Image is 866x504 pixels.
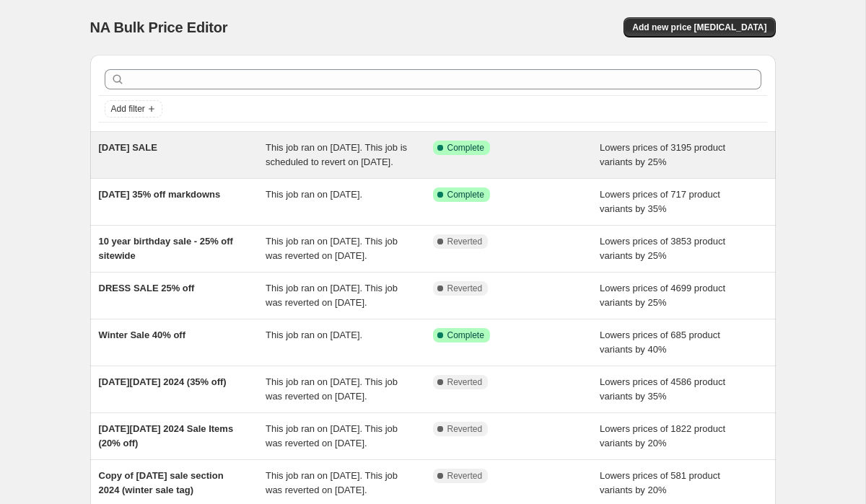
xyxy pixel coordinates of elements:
[99,423,234,448] span: [DATE][DATE] 2024 Sale Items (20% off)
[266,236,398,261] span: This job ran on [DATE]. This job was reverted on [DATE].
[600,423,725,448] span: Lowers prices of 1822 product variants by 20%
[266,376,398,402] span: This job ran on [DATE]. This job was reverted on [DATE].
[600,470,720,495] span: Lowers prices of 581 product variants by 20%
[600,330,720,355] span: Lowers prices of 685 product variants by 40%
[266,470,398,495] span: This job ran on [DATE]. This job was reverted on [DATE].
[99,142,157,153] span: [DATE] SALE
[600,142,725,167] span: Lowers prices of 3195 product variants by 25%
[111,103,145,115] span: Add filter
[447,330,484,341] span: Complete
[447,142,484,154] span: Complete
[624,17,775,37] button: Add new price [MEDICAL_DATA]
[600,376,725,402] span: Lowers prices of 4586 product variants by 35%
[266,283,398,308] span: This job ran on [DATE]. This job was reverted on [DATE].
[632,22,766,33] span: Add new price [MEDICAL_DATA]
[266,142,407,167] span: This job ran on [DATE]. This job is scheduled to revert on [DATE].
[600,283,725,308] span: Lowers prices of 4699 product variants by 25%
[99,283,195,293] span: DRESS SALE 25% off
[447,376,483,388] span: Reverted
[99,470,224,495] span: Copy of [DATE] sale section 2024 (winter sale tag)
[447,470,483,482] span: Reverted
[99,376,227,387] span: [DATE][DATE] 2024 (35% off)
[266,423,398,448] span: This job ran on [DATE]. This job was reverted on [DATE].
[99,189,221,200] span: [DATE] 35% off markdowns
[447,236,483,247] span: Reverted
[447,189,484,200] span: Complete
[447,283,483,294] span: Reverted
[105,100,162,118] button: Add filter
[266,189,362,200] span: This job ran on [DATE].
[99,330,186,340] span: Winter Sale 40% off
[600,189,720,214] span: Lowers prices of 717 product variants by 35%
[90,19,228,35] span: NA Bulk Price Editor
[99,236,233,261] span: 10 year birthday sale - 25% off sitewide
[600,236,725,261] span: Lowers prices of 3853 product variants by 25%
[447,423,483,435] span: Reverted
[266,330,362,340] span: This job ran on [DATE].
